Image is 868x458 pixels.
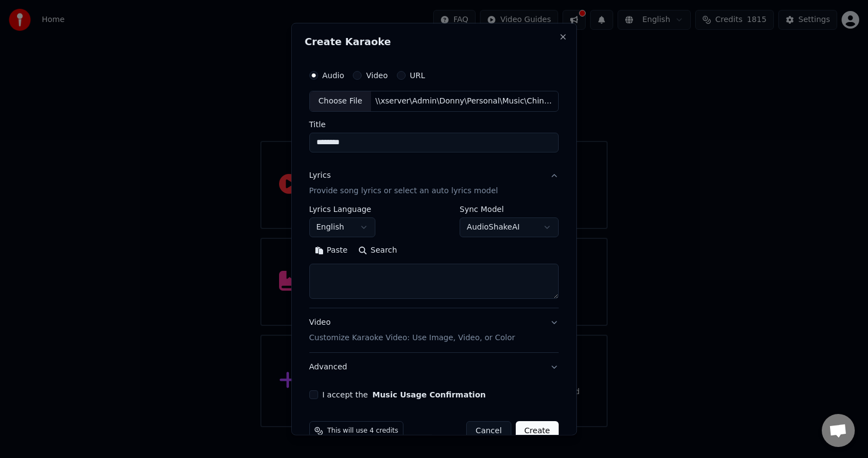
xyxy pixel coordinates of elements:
[309,308,559,352] button: VideoCustomize Karaoke Video: Use Image, Video, or Color
[309,205,559,308] div: LyricsProvide song lyrics or select an auto lyrics model
[327,427,398,435] span: This will use 4 credits
[367,72,388,79] label: Video
[309,353,559,381] button: Advanced
[309,170,331,181] div: Lyrics
[323,391,486,399] label: I accept the
[371,96,558,107] div: \\xserver\Admin\Donny\Personal\Music\Chinese\[PERSON_NAME]\你是你本身的傳奇.mp3
[310,91,372,111] div: Choose File
[309,121,559,128] label: Title
[309,161,559,205] button: LyricsProvide song lyrics or select an auto lyrics model
[323,72,345,79] label: Audio
[309,317,515,343] div: Video
[305,37,564,47] h2: Create Karaoke
[410,72,425,79] label: URL
[516,421,559,441] button: Create
[353,242,403,259] button: Search
[309,186,498,197] p: Provide song lyrics or select an auto lyrics model
[373,391,486,399] button: I accept the
[460,205,559,213] label: Sync Model
[466,421,511,441] button: Cancel
[309,205,375,213] label: Lyrics Language
[309,332,515,343] p: Customize Karaoke Video: Use Image, Video, or Color
[309,242,353,259] button: Paste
